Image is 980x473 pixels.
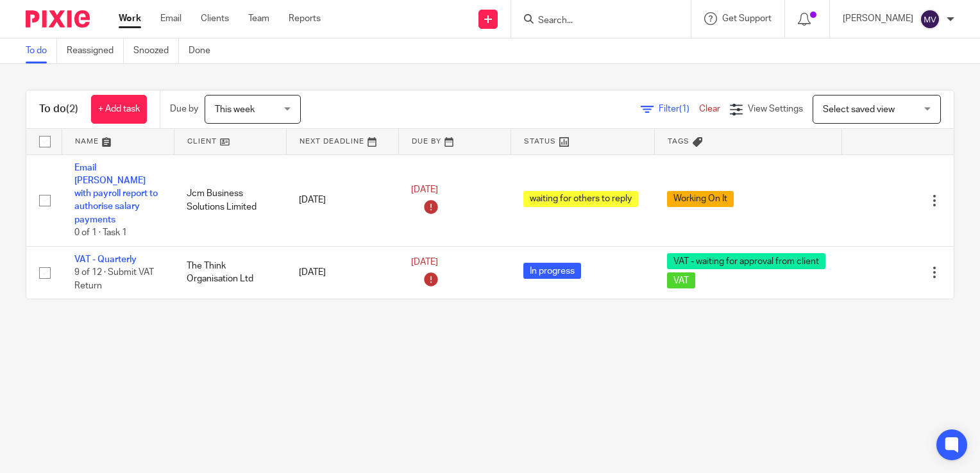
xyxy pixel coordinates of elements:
a: Email [160,12,182,25]
a: Done [189,38,220,63]
span: 9 of 12 · Submit VAT Return [74,268,154,290]
a: Reassigned [67,38,124,63]
p: Due by [170,103,198,115]
span: [DATE] [411,186,438,195]
td: Jcm Business Solutions Limited [174,154,286,246]
span: Tags [668,138,689,145]
a: + Add task [91,95,147,124]
span: Filter [659,104,699,113]
span: 0 of 1 · Task 1 [74,228,127,237]
a: To do [26,38,57,63]
td: The Think Organisation Ltd [174,246,286,299]
span: In progress [523,263,581,279]
span: waiting for others to reply [523,191,638,207]
a: Email [PERSON_NAME] with payroll report to authorise salary payments [74,163,158,224]
a: Team [248,12,269,25]
span: Get Support [722,14,772,23]
img: svg%3E [920,9,940,29]
img: Pixie [26,10,90,28]
p: [PERSON_NAME] [843,12,913,25]
a: Clear [699,104,720,113]
a: Clients [201,12,229,25]
span: This week [215,105,255,114]
span: (2) [66,104,78,114]
span: View Settings [748,104,803,113]
span: [DATE] [411,258,438,267]
span: (1) [679,104,689,113]
a: Snoozed [133,38,179,63]
span: Working On It [667,191,734,207]
td: [DATE] [286,246,398,299]
a: VAT - Quarterly [74,255,137,264]
a: Reports [289,12,321,25]
span: VAT [667,272,695,288]
span: Select saved view [823,105,895,114]
a: Work [119,12,141,25]
h1: To do [39,103,78,116]
span: VAT - waiting for approval from client [667,253,825,269]
input: Search [537,15,652,27]
td: [DATE] [286,154,398,246]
